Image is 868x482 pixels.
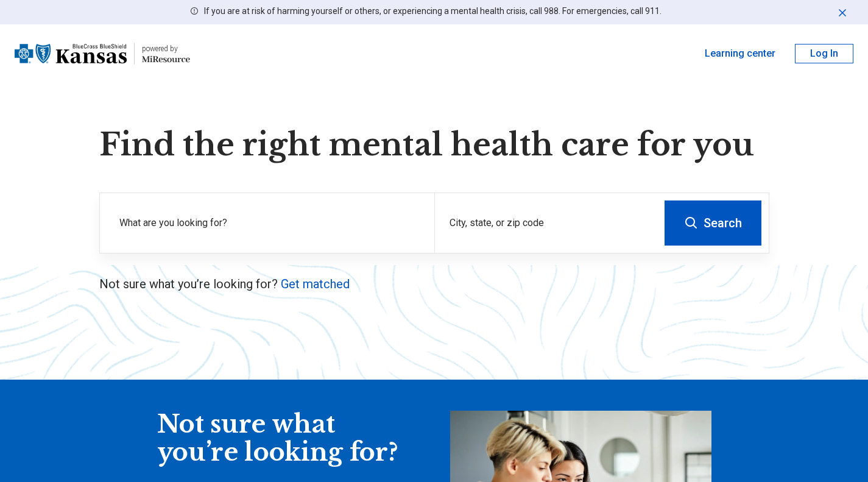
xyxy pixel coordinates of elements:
a: Get matched [281,277,350,291]
a: Blue Cross Blue Shield Kansaspowered by [15,39,190,68]
div: powered by [142,43,190,54]
a: Learning center [705,46,775,61]
button: Dismiss [836,5,849,19]
button: Search [665,200,761,246]
h1: Find the right mental health care for you [99,127,769,163]
img: Blue Cross Blue Shield Kansas [15,39,127,68]
p: If you are at risk of harming yourself or others, or experiencing a mental health crisis, call 98... [204,5,662,18]
p: Not sure what you’re looking for? [99,275,769,292]
button: Log In [795,44,853,63]
div: Not sure what you’re looking for? [157,411,401,466]
label: What are you looking for? [119,216,420,230]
